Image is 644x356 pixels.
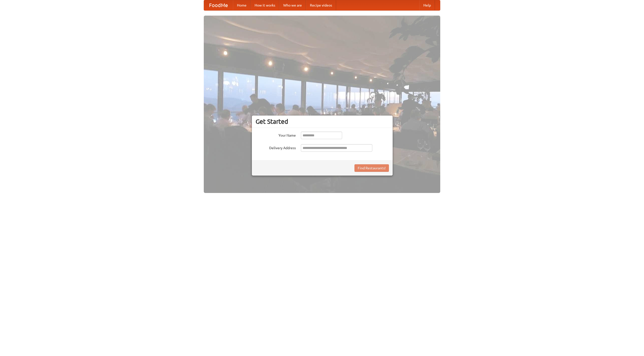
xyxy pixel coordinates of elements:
a: FoodMe [204,0,233,10]
label: Delivery Address [256,144,296,150]
a: Help [419,0,435,10]
a: Recipe videos [306,0,336,10]
a: How it works [251,0,279,10]
h3: Get Started [256,118,389,125]
a: Who we are [279,0,306,10]
a: Home [233,0,251,10]
button: Find Restaurants! [354,164,389,172]
label: Your Name [256,132,296,138]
